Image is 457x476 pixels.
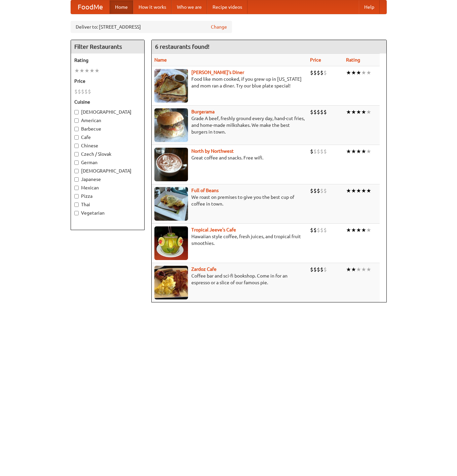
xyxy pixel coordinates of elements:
[74,160,79,165] input: German
[356,226,361,234] li: ★
[361,187,366,194] li: ★
[366,148,371,155] li: ★
[356,69,361,76] li: ★
[310,57,321,63] a: Price
[313,187,317,194] li: $
[74,117,141,124] label: American
[313,69,317,76] li: $
[154,57,167,63] a: Name
[313,108,317,116] li: $
[154,76,305,89] p: Food like mom cooked, if you grew up in [US_STATE] and mom ran a diner. Try our blue plate special!
[74,125,141,132] label: Barbecue
[191,148,234,154] b: North by Northwest
[74,99,141,105] h5: Cuisine
[74,151,141,157] label: Czech / Slovak
[71,0,110,14] a: FoodMe
[154,108,188,142] img: burgerama.jpg
[74,67,79,74] li: ★
[191,109,215,114] a: Burgerama
[323,69,327,76] li: $
[89,67,94,74] li: ★
[154,226,188,260] img: jeeves.jpg
[191,227,236,232] a: Tropical Jeeve's Cafe
[317,148,320,155] li: $
[74,177,79,182] input: Japanese
[71,40,144,53] h4: Filter Restaurants
[94,67,100,74] li: ★
[359,0,380,14] a: Help
[74,127,79,131] input: Barbecue
[310,187,313,194] li: $
[74,152,79,156] input: Czech / Slovak
[356,108,361,116] li: ★
[154,69,188,103] img: sallys.jpg
[366,226,371,234] li: ★
[361,266,366,273] li: ★
[351,187,356,194] li: ★
[74,203,79,207] input: Thai
[346,108,351,116] li: ★
[356,187,361,194] li: ★
[211,24,227,30] a: Change
[323,148,327,155] li: $
[74,184,141,191] label: Mexican
[313,266,317,273] li: $
[356,148,361,155] li: ★
[313,148,317,155] li: $
[74,176,141,183] label: Japanese
[79,67,84,74] li: ★
[74,210,141,216] label: Vegetarian
[320,108,323,116] li: $
[351,148,356,155] li: ★
[154,272,305,286] p: Coffee bar and sci-fi bookshop. Come in for an espresso or a slice of our famous pie.
[366,187,371,194] li: ★
[310,148,313,155] li: $
[366,108,371,116] li: ★
[207,0,247,14] a: Recipe videos
[74,186,79,190] input: Mexican
[88,88,91,95] li: $
[317,69,320,76] li: $
[310,266,313,273] li: $
[71,21,232,33] div: Deliver to: [STREET_ADDRESS]
[361,108,366,116] li: ★
[351,266,356,273] li: ★
[133,0,172,14] a: How it works
[346,69,351,76] li: ★
[361,226,366,234] li: ★
[317,266,320,273] li: $
[323,187,327,194] li: $
[356,266,361,273] li: ★
[78,88,81,95] li: $
[74,169,79,173] input: [DEMOGRAPHIC_DATA]
[191,266,217,272] a: Zardoz Cafe
[191,188,219,193] a: Full of Beans
[84,67,89,74] li: ★
[317,108,320,116] li: $
[346,187,351,194] li: ★
[361,69,366,76] li: ★
[74,194,79,198] input: Pizza
[154,148,188,181] img: north.jpg
[320,226,323,234] li: $
[155,43,210,50] ng-pluralize: 6 restaurants found!
[346,148,351,155] li: ★
[74,142,141,149] label: Chinese
[310,108,313,116] li: $
[154,187,188,221] img: beans.jpg
[320,187,323,194] li: $
[191,70,244,75] a: [PERSON_NAME]'s Diner
[320,69,323,76] li: $
[110,0,133,14] a: Home
[154,233,305,247] p: Hawaiian style coffee, fresh juices, and tropical fruit smoothies.
[74,57,141,64] h5: Rating
[351,108,356,116] li: ★
[74,201,141,208] label: Thai
[317,187,320,194] li: $
[74,159,141,166] label: German
[74,109,141,115] label: [DEMOGRAPHIC_DATA]
[323,266,327,273] li: $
